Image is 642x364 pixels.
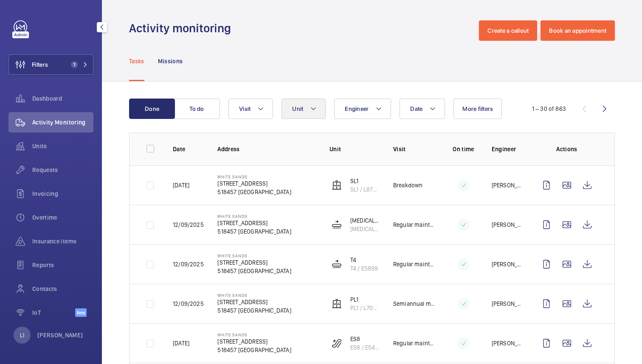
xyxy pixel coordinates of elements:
span: Requests [32,166,93,174]
p: [STREET_ADDRESS] [217,298,291,306]
span: IoT [32,308,75,317]
button: Unit [282,99,326,119]
span: Overtime [32,213,93,222]
p: 12/09/2025 [173,260,204,268]
span: Filters [32,60,48,69]
img: moving_walk.svg [332,220,342,230]
span: Contacts [32,285,93,293]
div: 1 – 30 of 863 [532,104,566,113]
p: 12/09/2025 [173,220,204,229]
p: On time [449,145,478,153]
button: Date [400,99,445,119]
p: White Sands [217,214,291,219]
p: ES8 / E5499 [350,343,380,352]
h1: Activity monitoring [129,20,236,36]
p: Breakdown [393,181,423,189]
p: [DATE] [173,181,189,189]
p: [PERSON_NAME] [492,260,523,268]
p: [STREET_ADDRESS] [217,179,291,188]
p: Address [217,145,315,153]
p: Semiannual maintenance [393,299,436,308]
p: [PERSON_NAME] [492,339,523,347]
p: SL1 / L87690 [350,185,380,194]
span: Beta [75,308,87,317]
button: Done [129,99,175,119]
p: [MEDICAL_DATA] / E5898 [350,225,380,233]
span: Engineer [345,105,369,112]
p: SL1 [350,177,380,185]
p: Engineer [492,145,523,153]
p: Actions [536,145,597,153]
p: Tasks [129,57,144,65]
span: 1 [71,61,78,68]
p: Missions [158,57,183,65]
p: 12/09/2025 [173,299,204,308]
p: 518457 [GEOGRAPHIC_DATA] [217,267,291,275]
p: 518457 [GEOGRAPHIC_DATA] [217,306,291,315]
span: Unit [292,105,303,112]
p: Visit [393,145,436,153]
span: Insurance items [32,237,93,245]
p: [PERSON_NAME] [492,299,523,308]
p: 518457 [GEOGRAPHIC_DATA] [217,346,291,354]
p: [STREET_ADDRESS] [217,258,291,267]
button: Filters1 [8,54,93,75]
span: Visit [239,105,251,112]
span: Invoicing [32,189,93,198]
img: escalator.svg [332,338,342,348]
p: PL1 / L70009 [350,304,380,312]
p: Regular maintenance [393,339,436,347]
span: Activity Monitoring [32,118,93,127]
p: White Sands [217,174,291,179]
img: elevator.svg [332,180,342,190]
p: T4 / E5899 [350,264,378,273]
p: ES8 [350,335,380,343]
span: More filters [462,105,493,112]
button: Book an appointment [541,20,615,41]
p: [PERSON_NAME] [492,181,523,189]
button: Visit [228,99,273,119]
p: Unit [329,145,380,153]
span: Date [410,105,422,112]
p: Regular maintenance [393,260,436,268]
button: Create a callout [479,20,537,41]
p: 518457 [GEOGRAPHIC_DATA] [217,227,291,236]
span: Dashboard [32,94,93,103]
img: elevator.svg [332,299,342,309]
button: More filters [453,99,502,119]
p: [PERSON_NAME] [37,331,83,339]
span: Reports [32,261,93,269]
span: Units [32,142,93,150]
p: White Sands [217,293,291,298]
button: To do [174,99,220,119]
img: moving_walk.svg [332,259,342,269]
p: PL1 [350,295,380,304]
p: [MEDICAL_DATA] [350,216,380,225]
button: Engineer [334,99,391,119]
p: 518457 [GEOGRAPHIC_DATA] [217,188,291,196]
p: [STREET_ADDRESS] [217,219,291,227]
p: [STREET_ADDRESS] [217,337,291,346]
p: Date [173,145,204,153]
p: T4 [350,256,378,264]
p: [PERSON_NAME] [492,220,523,229]
p: LI [20,331,24,339]
p: White Sands [217,253,291,258]
p: Regular maintenance [393,220,436,229]
p: [DATE] [173,339,189,347]
p: White Sands [217,332,291,337]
